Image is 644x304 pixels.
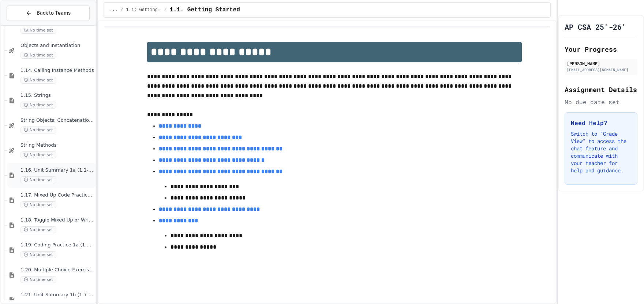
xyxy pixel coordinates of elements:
[567,60,635,67] div: [PERSON_NAME]
[20,142,94,149] span: String Methods
[20,117,94,124] span: String Objects: Concatenation, Literals, and More
[20,292,94,298] span: 1.21. Unit Summary 1b (1.7-1.15)
[110,7,118,13] span: ...
[565,22,626,32] h1: AP CSA 25'-26'
[20,102,56,109] span: No time set
[20,27,56,34] span: No time set
[20,167,94,173] span: 1.16. Unit Summary 1a (1.1-1.6)
[20,127,56,133] span: No time set
[565,84,637,95] h2: Assignment Details
[20,192,94,198] span: 1.17. Mixed Up Code Practice 1.1-1.6
[20,92,94,99] span: 1.15. Strings
[126,7,161,13] span: 1.1: Getting Started
[20,52,56,59] span: No time set
[567,67,635,73] div: [EMAIL_ADDRESS][DOMAIN_NAME]
[565,98,637,106] div: No due date set
[20,242,94,248] span: 1.19. Coding Practice 1a (1.1-1.6)
[120,7,123,13] span: /
[37,9,71,17] span: Back to Teams
[170,6,240,14] span: 1.1. Getting Started
[20,43,94,49] span: Objects and Instantiation
[164,7,167,13] span: /
[20,251,56,258] span: No time set
[20,201,56,208] span: No time set
[20,217,94,223] span: 1.18. Toggle Mixed Up or Write Code Practice 1.1-1.6
[571,118,631,127] h3: Need Help?
[20,77,56,84] span: No time set
[20,226,56,233] span: No time set
[571,130,631,174] p: Switch to "Grade View" to access the chat feature and communicate with your teacher for help and ...
[20,67,94,74] span: 1.14. Calling Instance Methods
[20,276,56,283] span: No time set
[20,151,56,158] span: No time set
[565,44,637,54] h2: Your Progress
[7,5,90,21] button: Back to Teams
[20,267,94,273] span: 1.20. Multiple Choice Exercises for Unit 1a (1.1-1.6)
[20,176,56,183] span: No time set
